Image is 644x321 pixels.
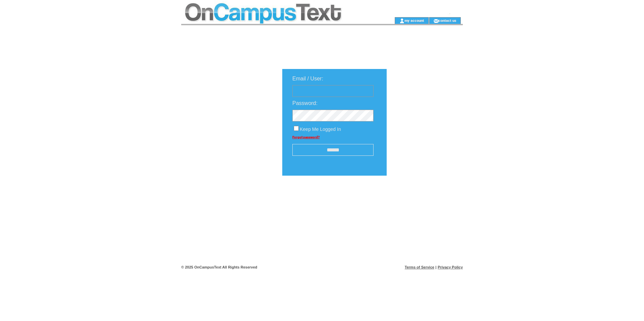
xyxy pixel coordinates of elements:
[181,265,257,269] span: © 2025 OnCampusText All Rights Reserved
[439,18,456,23] a: contact us
[405,18,424,23] a: my account
[300,127,341,132] span: Keep Me Logged In
[406,192,440,201] img: transparent.png;jsessionid=55FA232D965681344967B524963D80C3
[292,135,320,139] a: Forgot password?
[405,265,434,269] a: Terms of Service
[436,265,437,269] span: |
[399,18,405,24] img: account_icon.gif;jsessionid=55FA232D965681344967B524963D80C3
[292,100,318,106] span: Password:
[433,18,439,24] img: contact_us_icon.gif;jsessionid=55FA232D965681344967B524963D80C3
[292,76,323,81] span: Email / User:
[438,265,463,269] a: Privacy Policy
